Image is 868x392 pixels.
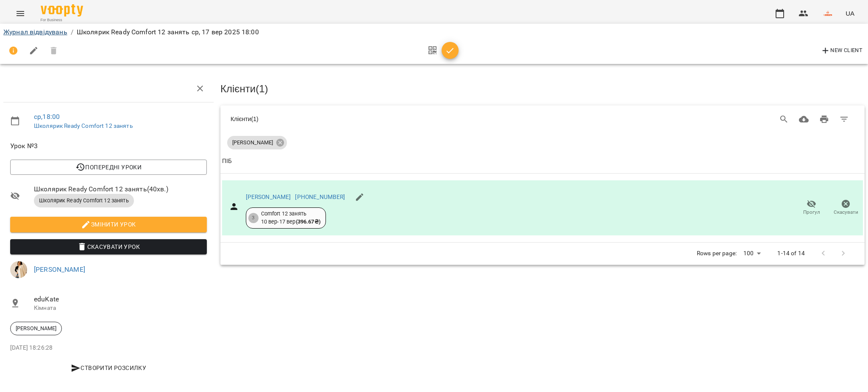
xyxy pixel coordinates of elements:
span: Школярик Ready Comfort 12 занять ( 40 хв. ) [34,184,207,194]
button: Скасувати Урок [10,239,207,254]
b: ( 396.67 ₴ ) [296,218,320,225]
span: Скасувати [834,209,858,216]
p: Rows per page: [697,249,737,258]
span: UA [846,9,854,18]
p: Кімната [34,304,207,312]
a: [PERSON_NAME] [34,265,85,273]
p: [DATE] 18:26:28 [10,344,207,352]
div: [PERSON_NAME] [227,136,287,149]
button: UA [842,6,858,21]
a: Журнал відвідувань [3,28,67,36]
button: Змінити урок [10,217,207,232]
span: [PERSON_NAME] [227,139,278,146]
span: [PERSON_NAME] [11,325,61,332]
div: Table Toolbar [220,105,865,133]
span: Урок №3 [10,141,207,151]
div: 3 [248,213,259,223]
button: Завантажити CSV [794,109,814,130]
button: New Client [818,44,865,58]
button: Створити розсилку [10,360,207,375]
a: ср , 18:00 [34,113,60,121]
div: Клієнти ( 1 ) [231,115,516,123]
div: 100 [740,247,764,259]
li: / [71,27,73,37]
nav: breadcrumb [3,27,865,37]
h3: Клієнти ( 1 ) [220,83,865,94]
button: Фільтр [834,109,854,130]
a: Школярик Ready Comfort 12 занять [34,122,133,129]
a: [PHONE_NUMBER] [295,193,345,200]
span: Прогул [803,209,820,216]
img: fdd027e441a0c5173205924c3f4c3b57.jpg [10,261,27,278]
div: Sort [222,156,232,166]
img: 86f377443daa486b3a215227427d088a.png [822,8,834,19]
p: 1-14 of 14 [777,249,804,258]
div: Comfort 12 занять 10 вер - 17 вер [261,210,320,226]
button: Прогул [794,196,829,220]
div: ПІБ [222,156,232,166]
a: [PERSON_NAME] [246,193,291,200]
span: eduKate [34,294,207,304]
p: Школярик Ready Comfort 12 занять ср, 17 вер 2025 18:00 [77,27,259,37]
div: [PERSON_NAME] [10,322,62,335]
button: Попередні уроки [10,160,207,175]
button: Search [774,109,794,130]
span: Змінити урок [17,219,200,229]
button: Скасувати [829,196,863,220]
button: Menu [10,3,31,24]
span: ПІБ [222,156,863,166]
span: New Client [821,46,862,56]
span: Скасувати Урок [17,242,200,252]
span: Створити розсилку [14,363,203,373]
span: Школярик Ready Comfort 12 занять [34,197,134,204]
span: For Business [41,17,83,23]
button: Друк [814,109,835,130]
span: Попередні уроки [17,162,200,172]
img: Voopty Logo [41,4,83,17]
